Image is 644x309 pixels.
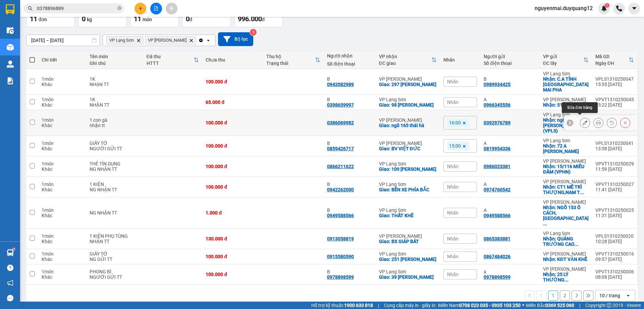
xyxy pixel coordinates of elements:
[37,5,116,12] input: Tìm tên, số ĐT hoặc mã đơn
[169,6,174,11] span: aim
[90,233,140,239] div: 1 KIỆN PHỤ TÙNG
[135,3,146,14] button: plus
[543,164,589,175] div: Nhận: 15/116 MIẾU ĐẦM (VPHN)
[595,269,634,274] div: VPVT1310250006
[7,44,14,51] img: warehouse-icon
[137,38,141,42] svg: Delete
[42,233,83,239] div: 1 món
[327,76,372,82] div: B
[592,51,637,69] th: Toggle SortBy
[543,205,589,226] div: Nhận: NGÕ 153 Ô CÁCH,VIỆT HƯNG,LONG BIÊN,HÀ NỘI
[595,207,634,213] div: VPVT1310250025
[484,236,511,241] div: 0865383881
[90,146,140,151] div: NGƯỜI GỬI TT
[6,4,14,14] img: logo-vxr
[379,102,437,108] div: Giao: 98 TRẦN ĐĂNG NINH
[218,32,253,46] button: Bộ lọc
[42,166,83,172] div: Khác
[206,38,211,43] svg: open
[447,164,459,169] span: Nhãn
[206,57,260,63] div: Chưa thu
[379,141,437,146] div: VP [PERSON_NAME]
[565,277,569,282] span: ...
[438,302,521,309] span: Miền Nam
[376,51,440,69] th: Toggle SortBy
[327,53,372,59] div: Người nhận
[198,37,198,44] input: Selected VP Lạng Sơn, VP Minh Khai.
[595,274,634,280] div: 08:08 [DATE]
[484,97,536,102] div: A
[206,120,260,125] div: 100.000 đ
[605,3,609,8] sup: 1
[595,257,634,262] div: 09:57 [DATE]
[42,117,83,123] div: 1 món
[379,97,437,102] div: VP Lạng Sơn
[379,251,437,257] div: VP Lạng Sơn
[90,239,140,244] div: NHẬN TT
[42,213,83,218] div: Khác
[154,6,158,11] span: file-add
[198,38,204,43] svg: Clear all
[42,182,83,187] div: 1 món
[263,51,324,69] th: Toggle SortBy
[90,117,140,123] div: 1 con gà
[379,213,437,218] div: Giao: THẤT KHÊ
[595,82,634,87] div: 15:55 [DATE]
[42,251,83,257] div: 1 món
[206,164,260,169] div: 100.000 đ
[606,3,608,8] span: 1
[562,102,598,113] div: Sửa đơn hàng
[595,233,634,239] div: VPLS1310250020
[117,5,121,12] span: close-circle
[379,146,437,151] div: Giao: BV VIỆT ĐỨC
[206,210,260,216] div: 1.000 đ
[82,15,86,23] span: 0
[379,207,437,213] div: VP Lạng Sơn
[206,79,260,84] div: 100.000 đ
[266,54,315,59] div: Thu hộ
[543,97,589,102] div: VP [PERSON_NAME]
[543,257,589,262] div: Nhận: KĐT VĂN KHÊ
[7,77,14,84] img: solution-icon
[543,112,589,117] div: VP Lạng Sơn
[238,15,262,23] span: 996.000
[484,141,536,146] div: A
[631,5,637,11] span: caret-down
[447,236,459,241] span: Nhãn
[543,231,589,236] div: VP Lạng Sơn
[543,76,589,92] div: Nhận: C.A TỈNH VIETTEL MAI PHA
[560,291,570,301] button: 2
[327,120,354,125] div: 0386069982
[595,187,634,192] div: 11:41 [DATE]
[379,123,437,128] div: Giao: ngõ 165 thái hà
[484,254,511,259] div: 0867484026
[595,166,634,172] div: 11:59 [DATE]
[7,265,13,271] span: question-circle
[484,274,511,280] div: 0978898599
[626,293,631,298] svg: open
[379,161,437,166] div: VP Lạng Sơn
[344,303,373,308] strong: 1900 633 818
[601,5,607,11] img: icon-new-feature
[150,3,162,14] button: file-add
[90,274,140,280] div: NGƯỜI GỬI TT
[543,54,583,59] div: VP gửi
[143,17,152,22] span: món
[443,57,477,63] div: Nhãn
[42,82,83,87] div: Khác
[379,233,437,239] div: VP [PERSON_NAME]
[206,100,260,105] div: 65.000 đ
[42,123,83,128] div: Khác
[147,61,194,66] div: HTTT
[90,141,140,146] div: GIẤY TỜ
[484,54,536,59] div: Người gửi
[384,302,436,309] span: Cung cấp máy in - giấy in:
[595,146,634,151] div: 13:58 [DATE]
[327,269,372,274] div: B
[7,61,14,68] img: warehouse-icon
[206,254,260,259] div: 100.000 đ
[595,54,629,59] div: Mã GD
[327,97,372,102] div: B
[30,15,37,23] span: 11
[206,143,260,149] div: 100.000 đ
